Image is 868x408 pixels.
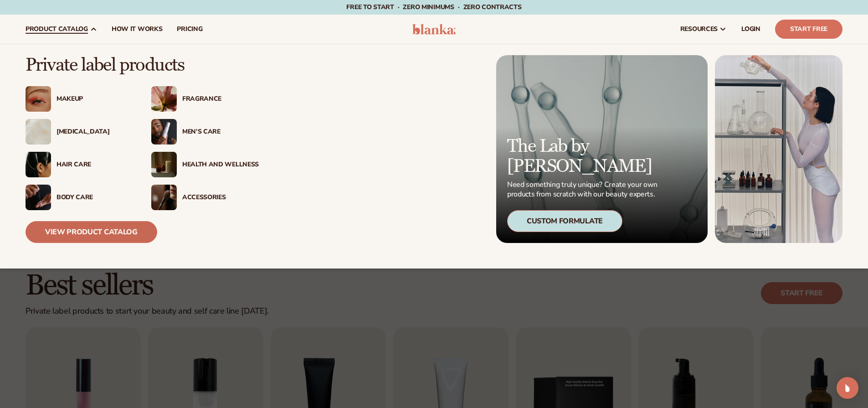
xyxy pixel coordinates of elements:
img: logo [412,24,456,35]
a: Female with makeup brush. Accessories [151,185,259,210]
div: Hair Care [56,161,133,169]
img: Cream moisturizer swatch. [26,119,51,145]
a: Start Free [775,20,842,39]
img: Candles and incense on table. [151,152,177,177]
a: Male hand applying moisturizer. Body Care [26,185,133,210]
a: Microscopic product formula. The Lab by [PERSON_NAME] Need something truly unique? Create your ow... [496,55,708,243]
a: LOGIN [734,15,768,44]
a: Candles and incense on table. Health And Wellness [151,152,259,177]
img: Female with glitter eye makeup. [26,86,51,112]
a: Cream moisturizer swatch. [MEDICAL_DATA] [26,119,133,145]
img: Female hair pulled back with clips. [26,152,51,177]
div: Health And Wellness [182,161,259,169]
img: Male hand applying moisturizer. [26,185,51,210]
div: Fragrance [182,95,259,103]
span: Free to start · ZERO minimums · ZERO contracts [346,3,521,11]
p: The Lab by [PERSON_NAME] [507,136,660,176]
a: Pink blooming flower. Fragrance [151,86,259,112]
div: Open Intercom Messenger [837,377,858,399]
a: How It Works [104,15,170,44]
span: product catalog [26,26,88,33]
div: Accessories [182,194,259,201]
a: Female with glitter eye makeup. Makeup [26,86,133,112]
div: Body Care [56,194,133,201]
div: Custom Formulate [507,210,622,232]
a: pricing [169,15,210,44]
span: resources [680,26,718,33]
a: resources [673,15,734,44]
div: [MEDICAL_DATA] [56,128,133,136]
img: Female in lab with equipment. [715,55,842,243]
img: Female with makeup brush. [151,185,177,210]
span: pricing [177,26,202,33]
span: How It Works [112,26,163,33]
a: View Product Catalog [26,221,157,243]
a: Female hair pulled back with clips. Hair Care [26,152,133,177]
img: Pink blooming flower. [151,86,177,112]
span: LOGIN [741,26,760,33]
a: product catalog [18,15,104,44]
p: Need something truly unique? Create your own products from scratch with our beauty experts. [507,180,660,199]
img: Male holding moisturizer bottle. [151,119,177,145]
div: Makeup [56,95,133,103]
div: Men’s Care [182,128,259,136]
a: Male holding moisturizer bottle. Men’s Care [151,119,259,145]
p: Private label products [26,55,259,75]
